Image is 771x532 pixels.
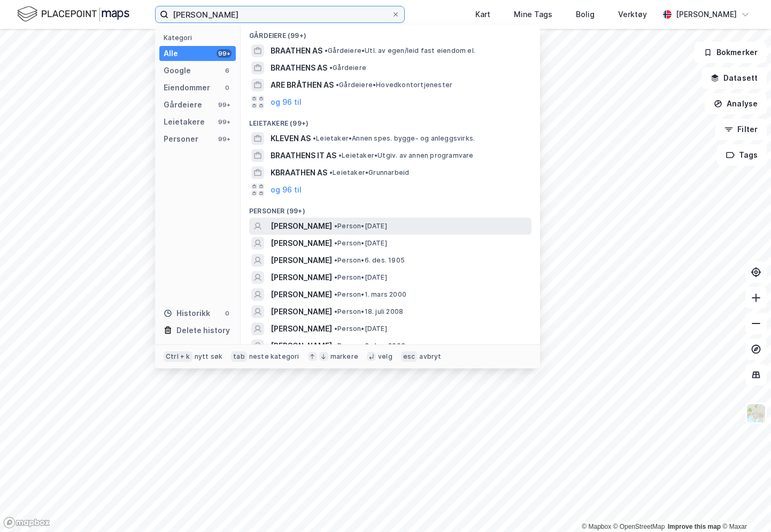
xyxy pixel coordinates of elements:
div: neste kategori [249,352,299,361]
div: Gårdeiere (99+) [241,23,540,42]
span: [PERSON_NAME] [271,322,332,335]
span: Person • [DATE] [334,325,387,333]
div: avbryt [419,352,441,361]
div: 0 [223,309,232,318]
a: Mapbox [582,523,611,530]
span: Person • 18. juli 2008 [334,307,403,316]
span: Person • 6. des. 1905 [334,256,405,265]
div: Leietakere [164,115,205,128]
span: [PERSON_NAME] [271,220,332,233]
div: markere [330,352,358,361]
span: • [329,168,333,176]
iframe: Chat Widget [718,481,771,532]
div: Personer (99+) [241,198,540,218]
div: Personer [164,133,198,145]
span: Leietaker • Annen spes. bygge- og anleggsvirks. [313,134,475,143]
span: Person • [DATE] [334,273,387,282]
span: • [334,290,337,298]
span: [PERSON_NAME] [271,305,332,318]
span: Leietaker • Utgiv. av annen programvare [338,151,474,160]
button: Tags [717,144,767,166]
span: Gårdeiere • Hovedkontortjenester [336,81,452,89]
span: [PERSON_NAME] [271,254,332,267]
button: og 96 til [271,96,302,109]
div: Kart [475,8,490,21]
span: Person • 6. des. 2006 [334,342,405,350]
span: • [334,273,337,281]
div: Gårdeiere [164,98,202,111]
div: Delete history [176,324,230,337]
span: KBRAATHEN AS [271,166,327,179]
button: Datasett [701,67,767,89]
div: Eiendommer [164,81,210,94]
span: Person • 1. mars 2000 [334,290,406,299]
div: 6 [223,66,232,75]
span: • [336,81,339,89]
span: • [325,47,328,55]
div: 99+ [217,101,232,109]
div: 99+ [217,118,232,126]
a: Improve this map [668,523,721,530]
input: Søk på adresse, matrikkel, gårdeiere, leietakere eller personer [168,6,391,22]
span: [PERSON_NAME] [271,271,332,284]
div: Kontrollprogram for chat [718,481,771,532]
div: nytt søk [195,352,223,361]
span: [PERSON_NAME] [271,340,332,352]
span: • [334,342,337,350]
div: Kategori [164,34,236,42]
div: Google [164,64,191,77]
span: BRAATHENS AS [271,61,327,74]
button: Analyse [705,93,767,114]
div: Leietakere (99+) [241,111,540,130]
div: 99+ [217,135,232,143]
span: [PERSON_NAME] [271,288,332,301]
span: Person • [DATE] [334,222,387,230]
a: Mapbox homepage [3,516,50,529]
span: Gårdeiere [329,64,366,72]
span: • [313,134,316,142]
img: Z [746,403,766,423]
span: BRAATHENS IT AS [271,149,336,162]
div: [PERSON_NAME] [676,8,737,21]
div: velg [378,352,392,361]
div: 99+ [217,49,232,58]
button: Bokmerker [695,42,767,63]
div: Bolig [576,8,595,21]
span: KLEVEN AS [271,132,311,145]
span: • [334,307,337,315]
button: Filter [715,119,767,140]
div: tab [231,351,247,362]
span: • [334,222,337,230]
span: • [334,325,337,333]
span: BRAATHEN AS [271,44,322,57]
span: [PERSON_NAME] [271,237,332,250]
span: Leietaker • Grunnarbeid [329,168,409,177]
div: Mine Tags [514,8,552,21]
span: • [338,151,342,159]
div: Verktøy [618,8,647,21]
span: • [329,64,333,72]
div: Ctrl + k [164,351,192,362]
div: Historikk [164,307,210,320]
span: • [334,256,337,264]
span: ARE BRÅTHEN AS [271,79,334,91]
div: esc [401,351,418,362]
span: Gårdeiere • Utl. av egen/leid fast eiendom el. [325,47,475,55]
button: og 96 til [271,183,302,196]
img: logo.f888ab2527a4732fd821a326f86c7f29.svg [17,5,129,24]
span: Person • [DATE] [334,239,387,248]
div: 0 [223,83,232,92]
a: OpenStreetMap [613,523,665,530]
span: • [334,239,337,247]
div: Alle [164,47,178,60]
